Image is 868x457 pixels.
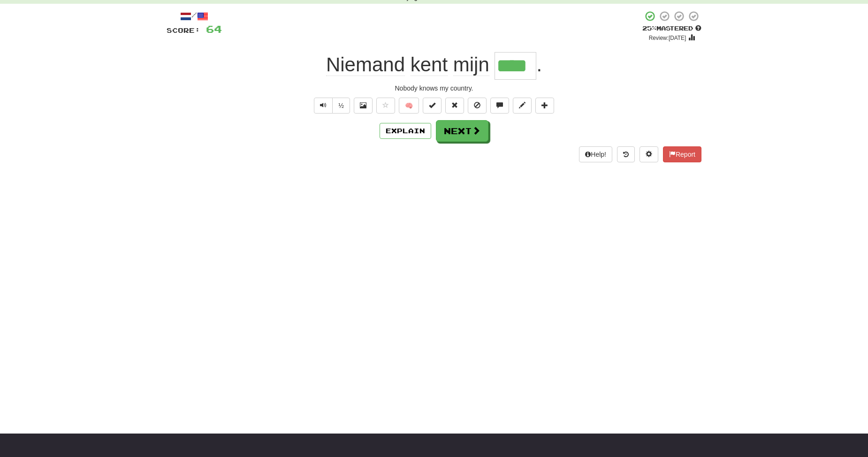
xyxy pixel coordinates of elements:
[513,98,532,114] button: Edit sentence (alt+d)
[490,98,509,114] button: Discuss sentence (alt+u)
[167,84,701,93] div: Nobody knows my country.
[642,24,656,32] span: 25 %
[314,98,333,114] button: Play sentence audio (ctl+space)
[453,53,489,76] span: mijn
[332,98,350,114] button: ½
[206,23,222,35] span: 64
[326,53,405,76] span: Niemand
[535,98,554,114] button: Add to collection (alt+a)
[536,53,542,76] span: .
[411,53,448,76] span: kent
[617,146,635,162] button: Round history (alt+y)
[399,98,419,114] button: 🧠
[167,26,200,34] span: Score:
[663,146,701,162] button: Report
[579,146,612,162] button: Help!
[354,98,373,114] button: Show image (alt+x)
[649,35,686,41] small: Review: [DATE]
[167,10,222,22] div: /
[312,98,350,114] div: Text-to-speech controls
[436,120,488,142] button: Next
[468,98,487,114] button: Ignore sentence (alt+i)
[642,24,701,33] div: Mastered
[376,98,395,114] button: Favorite sentence (alt+f)
[423,98,442,114] button: Set this sentence to 100% Mastered (alt+m)
[380,123,431,139] button: Explain
[445,98,464,114] button: Reset to 0% Mastered (alt+r)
